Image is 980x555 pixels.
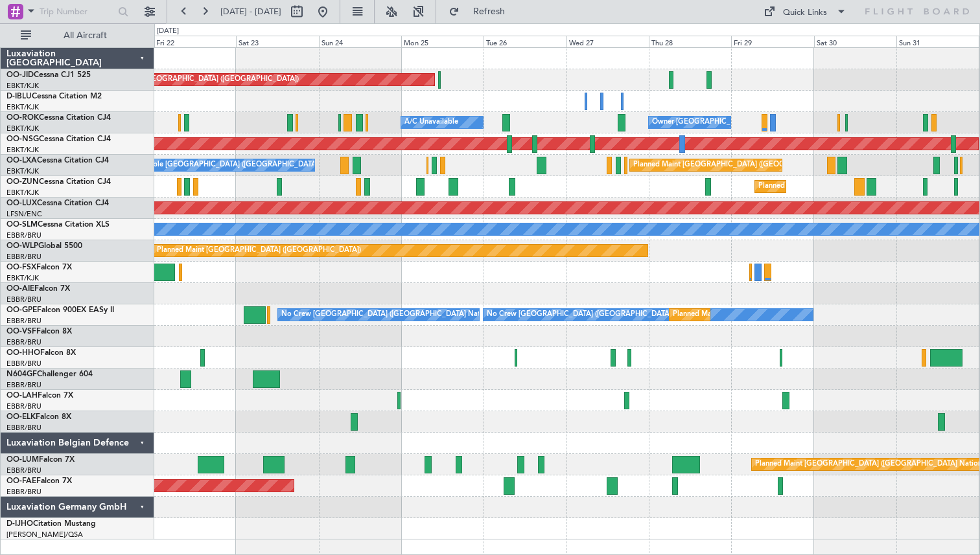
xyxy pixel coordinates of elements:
a: OO-GPEFalcon 900EX EASy II [6,306,114,314]
a: EBBR/BRU [6,316,41,326]
div: Fri 29 [731,36,813,47]
a: OO-NSGCessna Citation CJ4 [6,135,111,143]
a: [PERSON_NAME]/QSA [6,530,83,539]
div: A/C Unavailable [404,113,458,132]
a: EBBR/BRU [6,487,41,497]
div: Planned Maint Kortrijk-[GEOGRAPHIC_DATA] [758,177,909,196]
span: OO-WLP [6,242,38,250]
a: OO-LAHFalcon 7X [6,392,73,400]
span: D-IBLU [6,93,32,100]
a: OO-SLMCessna Citation XLS [6,221,110,229]
span: OO-FAE [6,477,36,485]
div: No Crew [GEOGRAPHIC_DATA] ([GEOGRAPHIC_DATA] National) [281,305,498,324]
span: OO-FSX [6,264,36,271]
a: EBKT/KJK [6,102,39,112]
button: Quick Links [757,1,853,22]
div: Wed 27 [566,36,649,47]
a: LFSN/ENC [6,209,42,219]
a: OO-VSFFalcon 8X [6,328,72,335]
button: Refresh [443,1,520,22]
span: OO-LUM [6,456,39,464]
span: OO-HHO [6,349,40,357]
a: OO-ZUNCessna Citation CJ4 [6,178,111,186]
span: [DATE] - [DATE] [220,6,281,17]
span: OO-LAH [6,392,38,400]
span: OO-JID [6,71,34,79]
span: All Aircraft [34,31,137,40]
a: EBBR/BRU [6,359,41,368]
a: EBKT/KJK [6,273,39,283]
a: EBBR/BRU [6,252,41,262]
span: D-IJHO [6,520,33,528]
span: OO-NSG [6,135,39,143]
span: OO-SLM [6,221,38,229]
div: Quick Links [783,6,827,19]
a: OO-JIDCessna CJ1 525 [6,71,91,79]
div: Sat 30 [814,36,896,47]
a: OO-FAEFalcon 7X [6,477,72,485]
div: Mon 25 [401,36,484,47]
span: OO-AIE [6,285,34,293]
input: Trip Number [40,2,114,21]
a: EBBR/BRU [6,423,41,433]
div: Planned Maint [GEOGRAPHIC_DATA] ([GEOGRAPHIC_DATA] National) [633,155,868,175]
span: OO-GPE [6,306,37,314]
a: EBKT/KJK [6,124,39,133]
a: D-IJHOCitation Mustang [6,520,96,528]
a: OO-FSXFalcon 7X [6,264,72,271]
div: [DATE] [157,26,179,37]
a: EBBR/BRU [6,380,41,390]
a: EBKT/KJK [6,188,39,198]
span: N604GF [6,370,37,378]
div: Sun 24 [319,36,401,47]
a: N604GFChallenger 604 [6,370,93,378]
div: Planned Maint [GEOGRAPHIC_DATA] ([GEOGRAPHIC_DATA]) [157,241,361,260]
span: OO-ROK [6,114,39,122]
div: No Crew [GEOGRAPHIC_DATA] ([GEOGRAPHIC_DATA] National) [487,305,704,324]
span: OO-VSF [6,328,36,335]
a: EBBR/BRU [6,466,41,475]
span: OO-LUX [6,199,37,207]
a: EBBR/BRU [6,402,41,411]
a: OO-HHOFalcon 8X [6,349,76,357]
a: EBBR/BRU [6,231,41,240]
div: Planned Maint [GEOGRAPHIC_DATA] ([GEOGRAPHIC_DATA] National) [673,305,907,324]
div: Thu 28 [649,36,731,47]
div: Tue 26 [484,36,566,47]
span: Refresh [462,7,517,16]
a: OO-ROKCessna Citation CJ4 [6,114,111,122]
a: EBKT/KJK [6,166,39,176]
a: D-IBLUCessna Citation M2 [6,93,102,100]
span: OO-ZUN [6,178,39,186]
span: OO-ELK [6,413,36,421]
a: OO-LXACessna Citation CJ4 [6,157,109,164]
a: EBKT/KJK [6,145,39,155]
a: OO-ELKFalcon 8X [6,413,71,421]
a: EBKT/KJK [6,81,39,91]
div: Sat 23 [236,36,318,47]
div: Sun 31 [896,36,979,47]
div: Planned Maint [GEOGRAPHIC_DATA] ([GEOGRAPHIC_DATA]) [95,70,299,89]
a: EBBR/BRU [6,337,41,347]
div: Fri 22 [154,36,236,47]
a: EBBR/BRU [6,295,41,304]
span: OO-LXA [6,157,37,164]
div: A/C Unavailable [GEOGRAPHIC_DATA] ([GEOGRAPHIC_DATA] National) [110,155,351,175]
a: OO-LUXCessna Citation CJ4 [6,199,109,207]
button: All Aircraft [14,25,141,46]
div: Owner [GEOGRAPHIC_DATA]-[GEOGRAPHIC_DATA] [652,113,827,132]
a: OO-AIEFalcon 7X [6,285,70,293]
a: OO-WLPGlobal 5500 [6,242,82,250]
a: OO-LUMFalcon 7X [6,456,75,464]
